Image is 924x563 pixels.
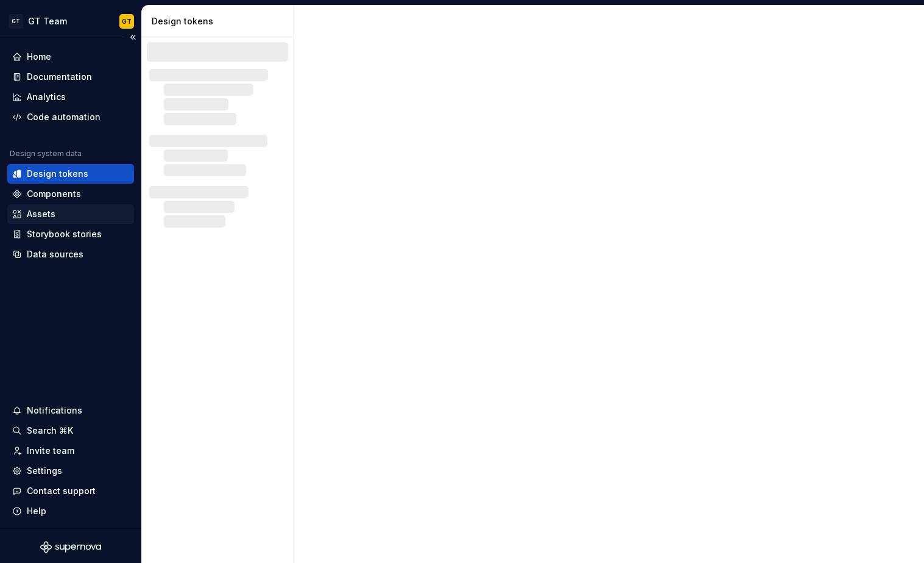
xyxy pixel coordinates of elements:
[7,421,134,440] button: Search ⌘K
[122,16,132,26] div: GT
[7,481,134,501] button: Contact support
[152,15,289,27] div: Design tokens
[9,14,23,29] div: GT
[27,485,96,497] div: Contact support
[27,404,82,417] div: Notifications
[7,67,134,87] a: Documentation
[27,228,102,240] div: Storybook stories
[7,245,134,264] a: Data sources
[7,501,134,521] button: Help
[7,441,134,461] a: Invite team
[7,224,134,244] a: Storybook stories
[7,164,134,184] a: Design tokens
[27,71,92,83] div: Documentation
[27,445,74,457] div: Invite team
[10,149,82,159] div: Design system data
[27,188,81,200] div: Components
[27,91,66,103] div: Analytics
[7,204,134,224] a: Assets
[7,461,134,481] a: Settings
[27,465,62,477] div: Settings
[27,505,46,517] div: Help
[2,8,139,34] button: GTGT TeamGT
[7,87,134,107] a: Analytics
[27,208,55,220] div: Assets
[124,29,141,46] button: Collapse sidebar
[27,425,73,437] div: Search ⌘K
[7,47,134,66] a: Home
[40,541,101,553] svg: Supernova Logo
[27,168,88,180] div: Design tokens
[27,248,83,260] div: Data sources
[7,184,134,204] a: Components
[28,15,67,27] div: GT Team
[27,111,101,123] div: Code automation
[7,107,134,127] a: Code automation
[7,401,134,420] button: Notifications
[27,51,51,63] div: Home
